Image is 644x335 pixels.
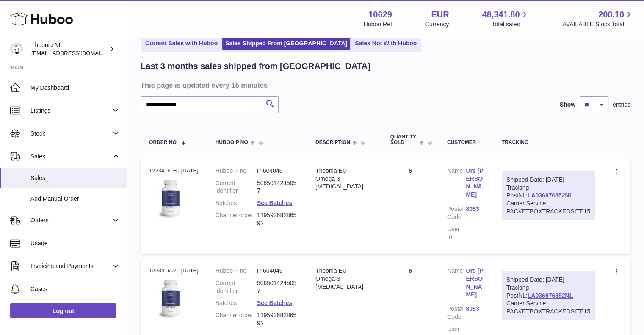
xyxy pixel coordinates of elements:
[466,267,484,299] a: Urs [PERSON_NAME]
[562,9,634,28] a: 200.10 AVAILABLE Stock Total
[30,130,111,138] span: Stock
[142,36,221,50] a: Current Sales with Huboo
[528,192,573,199] a: LA036976852NL
[447,305,466,321] dt: Postal Code
[447,225,466,241] dt: User Id
[528,292,573,299] a: LA036976852NL
[492,20,529,28] span: Total sales
[30,174,120,182] span: Sales
[141,80,628,90] h3: This page is updated every 15 minutes
[257,299,292,306] a: See Batches
[149,277,191,319] img: 106291725893086.jpg
[598,9,624,20] span: 200.10
[30,84,120,92] span: My Dashboard
[506,176,590,184] div: Shipped Date: [DATE]
[216,140,248,145] span: Huboo P no
[257,267,299,275] dd: P-604046
[149,140,177,145] span: Order No
[390,134,417,145] span: Quantity Sold
[257,179,299,195] dd: 5065014245057
[10,303,116,318] a: Log out
[30,216,111,224] span: Orders
[30,152,111,161] span: Sales
[149,167,199,174] div: 122341608 | [DATE]
[257,311,299,327] dd: 11959368286592
[257,167,299,175] dd: P-604046
[560,101,575,109] label: Show
[216,199,257,207] dt: Batches
[30,262,111,270] span: Invoicing and Payments
[216,299,257,307] dt: Batches
[466,305,484,313] a: 8053
[431,9,449,20] strong: EUR
[562,20,634,28] span: AVAILABLE Stock Total
[222,36,350,50] a: Sales Shipped From [GEOGRAPHIC_DATA]
[447,140,485,145] div: Customer
[315,140,350,145] span: Description
[368,9,392,20] strong: 10629
[149,267,199,274] div: 122341607 | [DATE]
[502,171,595,220] div: Tracking - PostNL:
[315,267,373,291] div: Theonia EU - Omega-3 [MEDICAL_DATA]
[30,107,111,115] span: Listings
[447,167,466,201] dt: Name
[364,20,392,28] div: Huboo Ref
[31,41,108,57] div: Theonia NL
[257,199,292,206] a: See Batches
[257,279,299,295] dd: 5065014245057
[447,267,466,301] dt: Name
[506,276,590,284] div: Shipped Date: [DATE]
[216,311,257,327] dt: Channel order
[613,101,630,109] span: entries
[506,199,590,216] div: Carrier Service: PACKETBOXTRACKEDSITE15
[425,20,449,28] div: Currency
[315,167,373,191] div: Theonia EU - Omega-3 [MEDICAL_DATA]
[257,211,299,227] dd: 11959368286592
[30,239,120,247] span: Usage
[352,36,420,50] a: Sales Not With Huboo
[482,9,529,28] a: 48,341.80 Total sales
[216,179,257,195] dt: Current identifier
[216,211,257,227] dt: Channel order
[216,279,257,295] dt: Current identifier
[30,285,120,293] span: Cases
[10,43,23,55] img: info@wholesomegoods.eu
[31,50,124,56] span: [EMAIL_ADDRESS][DOMAIN_NAME]
[466,167,484,199] a: Urs [PERSON_NAME]
[466,205,484,213] a: 8053
[506,299,590,316] div: Carrier Service: PACKETBOXTRACKEDSITE15
[216,267,257,275] dt: Huboo P no
[141,61,370,72] h2: Last 3 months sales shipped from [GEOGRAPHIC_DATA]
[482,9,520,20] span: 48,341.80
[502,271,595,320] div: Tracking - PostNL:
[216,167,257,175] dt: Huboo P no
[502,140,595,145] div: Tracking
[382,158,439,254] td: 6
[149,177,191,219] img: 106291725893086.jpg
[30,195,120,203] span: Add Manual Order
[447,205,466,221] dt: Postal Code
